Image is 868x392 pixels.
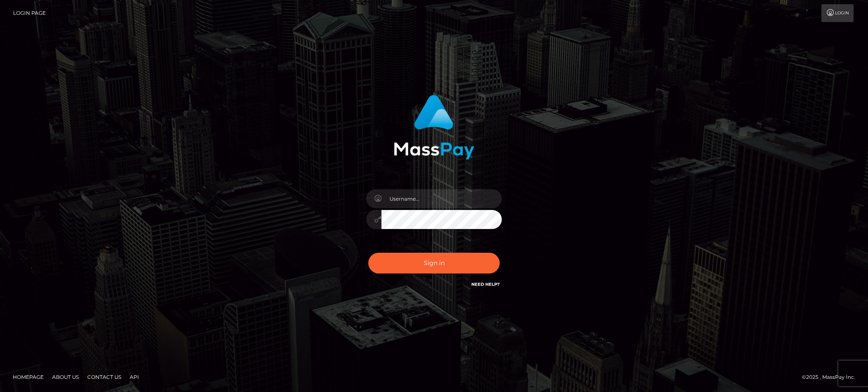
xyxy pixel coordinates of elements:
[13,4,46,22] a: Login Page
[381,189,502,208] input: Username...
[821,4,854,22] a: Login
[802,373,862,382] div: © 2025 , MassPay Inc.
[394,95,474,160] img: MassPay Login
[84,370,125,384] a: Contact Us
[9,370,47,384] a: Homepage
[49,370,82,384] a: About Us
[126,370,142,384] a: API
[368,253,500,273] button: Sign in
[471,282,500,287] a: Need Help?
